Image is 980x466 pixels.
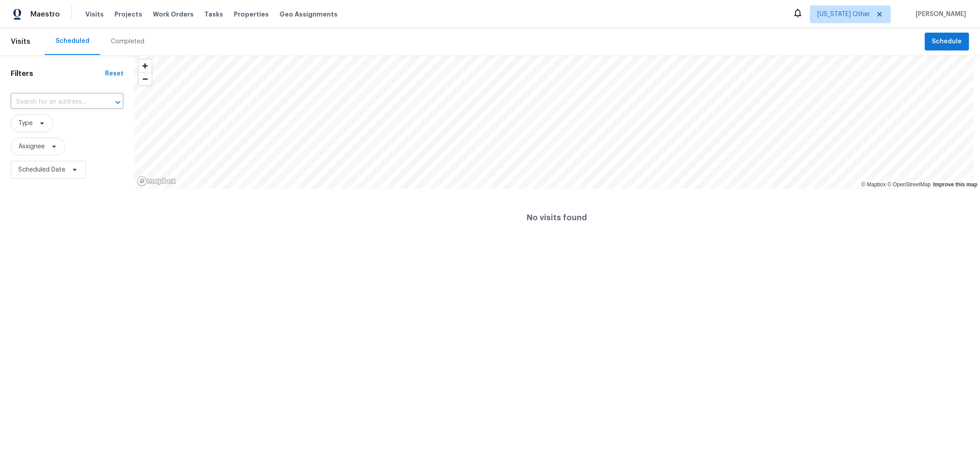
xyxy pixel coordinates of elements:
[139,73,152,85] span: Zoom out
[887,181,931,188] a: OpenStreetMap
[932,36,962,47] span: Schedule
[18,165,65,174] span: Scheduled Date
[111,37,144,46] div: Completed
[11,95,98,109] input: Search for an address...
[934,181,978,188] a: Improve this map
[137,176,176,186] a: Mapbox homepage
[234,10,269,19] span: Properties
[55,37,89,46] div: Scheduled
[527,213,587,222] h4: No visits found
[862,181,886,188] a: Mapbox
[18,119,33,128] span: Type
[818,10,870,19] span: [US_STATE] Other
[30,10,60,19] span: Maestro
[18,142,45,151] span: Assignee
[279,10,338,19] span: Geo Assignments
[112,96,124,109] button: Open
[11,69,105,78] h1: Filters
[134,55,974,189] canvas: Map
[139,72,152,85] button: Zoom out
[85,10,104,19] span: Visits
[114,10,142,19] span: Projects
[204,11,223,17] span: Tasks
[11,32,30,51] span: Visits
[912,10,967,19] span: [PERSON_NAME]
[105,69,123,78] div: Reset
[153,10,194,19] span: Work Orders
[139,59,152,72] button: Zoom in
[925,33,969,51] button: Schedule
